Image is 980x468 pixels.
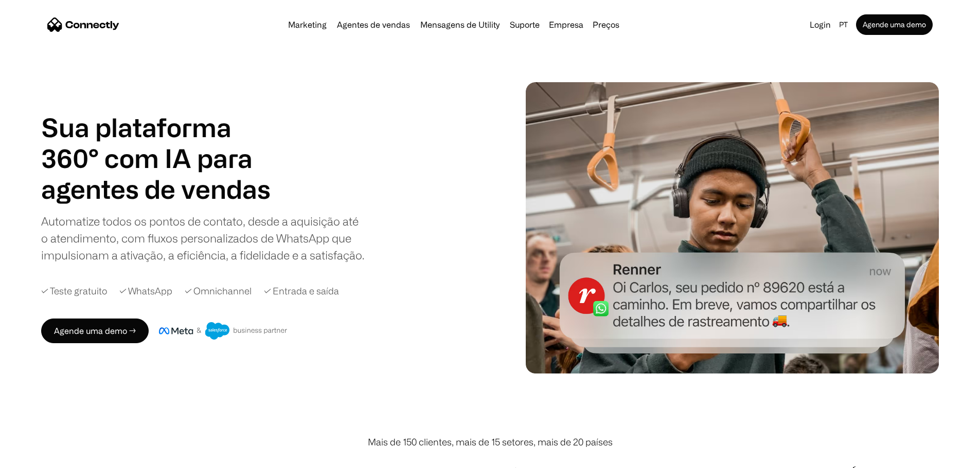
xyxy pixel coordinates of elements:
[549,17,583,32] div: Empresa
[839,17,848,32] div: pt
[41,174,278,204] div: carousel
[41,319,149,343] a: Agende uma demo →
[589,21,623,29] a: Preços
[47,17,119,32] a: home
[546,17,586,32] div: Empresa
[41,112,278,174] h1: Sua plataforma 360° com IA para
[506,21,544,29] a: Suporte
[333,21,414,29] a: Agentes de vendas
[284,21,331,29] a: Marketing
[835,17,854,32] div: pt
[41,284,107,298] div: ✓ Teste gratuito
[185,284,252,298] div: ✓ Omnichannel
[21,450,62,464] ul: Language list
[159,322,288,340] img: Meta e crachá de parceiro de negócios do Salesforce.
[806,17,835,32] a: Login
[416,21,504,29] a: Mensagens de Utility
[856,14,933,35] a: Agende uma demo
[119,284,172,298] div: ✓ WhatsApp
[368,435,613,449] div: Mais de 150 clientes, mais de 15 setores, mais de 20 países
[41,213,365,264] div: Automatize todos os pontos de contato, desde a aquisição até o atendimento, com fluxos personaliz...
[10,449,62,464] aside: Language selected: Português (Brasil)
[264,284,339,298] div: ✓ Entrada e saída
